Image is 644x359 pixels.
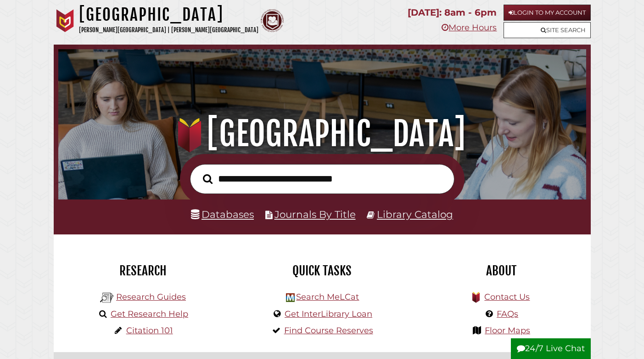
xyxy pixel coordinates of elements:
a: Login to My Account [504,5,591,21]
button: Search [198,171,217,186]
a: Journals By Title [274,208,356,220]
a: Citation 101 [126,325,173,336]
img: Hekman Library Logo [286,293,295,302]
a: More Hours [442,23,497,33]
a: Contact Us [484,292,530,302]
a: Find Course Reserves [284,325,373,336]
a: Site Search [504,22,591,38]
h1: [GEOGRAPHIC_DATA] [68,114,577,154]
a: Search MeLCat [296,292,359,302]
a: Floor Maps [485,325,530,336]
i: Search [203,174,213,184]
a: Get Research Help [111,309,188,319]
h2: About [419,263,584,279]
a: Get InterLibrary Loan [285,309,372,319]
img: Calvin Theological Seminary [261,9,284,32]
p: [DATE]: 8am - 6pm [408,5,497,21]
a: Databases [191,208,254,220]
p: [PERSON_NAME][GEOGRAPHIC_DATA] | [PERSON_NAME][GEOGRAPHIC_DATA] [79,25,258,35]
img: Hekman Library Logo [100,291,114,305]
a: FAQs [497,309,518,319]
a: Research Guides [116,292,186,302]
img: Calvin University [54,9,77,32]
h2: Quick Tasks [240,263,405,279]
h2: Research [61,263,226,279]
h1: [GEOGRAPHIC_DATA] [79,5,258,25]
a: Library Catalog [377,208,453,220]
